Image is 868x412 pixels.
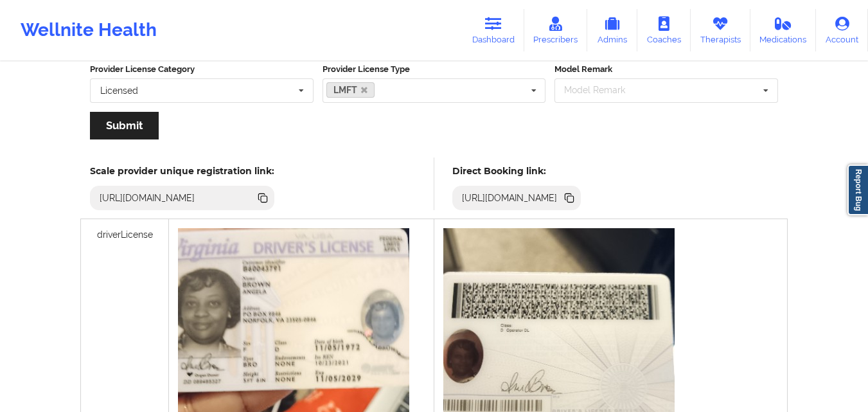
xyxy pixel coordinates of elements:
[457,192,563,204] div: [URL][DOMAIN_NAME]
[637,9,691,51] a: Coaches
[587,9,637,51] a: Admins
[524,9,588,51] a: Prescribers
[452,165,581,177] h5: Direct Booking link:
[323,63,546,76] label: Provider License Type
[94,192,200,204] div: [URL][DOMAIN_NAME]
[90,112,159,139] button: Submit
[90,165,274,177] h5: Scale provider unique registration link:
[847,165,868,215] a: Report Bug
[691,9,750,51] a: Therapists
[750,9,817,51] a: Medications
[326,82,375,98] a: LMFT
[90,63,314,76] label: Provider License Category
[561,83,644,98] div: Model Remark
[463,9,524,51] a: Dashboard
[816,9,868,51] a: Account
[100,86,138,95] div: Licensed
[554,63,778,76] label: Model Remark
